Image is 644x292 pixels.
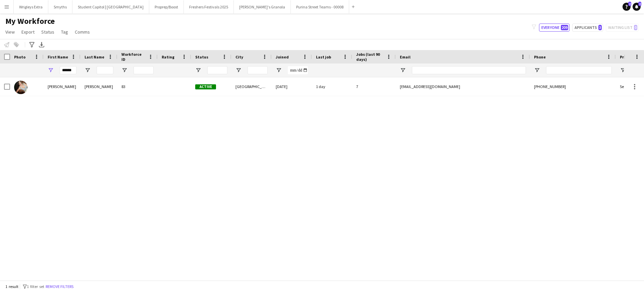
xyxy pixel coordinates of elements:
span: Last Name [85,54,104,59]
input: Joined Filter Input [288,66,308,74]
img: Vanessa Thom [14,81,28,94]
span: My Workforce [5,16,55,26]
span: 209 [561,25,568,30]
div: 83 [117,77,158,96]
button: Open Filter Menu [276,67,282,73]
button: Remove filters [44,283,75,290]
input: Status Filter Input [207,66,227,74]
div: [DATE] [272,77,312,96]
span: Photo [14,54,25,59]
span: 2 [628,2,631,6]
input: City Filter Input [248,66,268,74]
div: 1 day [312,77,352,96]
a: Comms [72,28,93,36]
span: Jobs (last 90 days) [356,52,384,62]
button: [PERSON_NAME]'s Granola [234,0,291,13]
input: First Name Filter Input [60,66,76,74]
a: Tag [58,28,71,36]
a: 2 [633,3,641,11]
span: Joined [276,54,289,59]
app-action-btn: Advanced filters [28,41,36,49]
span: City [235,54,243,59]
button: Freshers Festivals 2025 [184,0,234,13]
span: Status [41,29,54,35]
span: Active [195,84,216,89]
span: 1 filter set [27,284,44,289]
span: Comms [75,29,90,35]
span: Workforce ID [121,52,146,62]
span: Status [195,54,208,59]
span: Rating [162,54,174,59]
button: Proprep/Boost [149,0,184,13]
div: [PERSON_NAME] [80,77,117,96]
span: Last job [316,54,331,59]
app-action-btn: Export XLSX [38,41,46,49]
span: First Name [48,54,68,59]
div: [PERSON_NAME] [44,77,80,96]
button: Open Filter Menu [235,67,241,73]
button: Purina Street Teams - 00008 [291,0,349,13]
div: 7 [352,77,396,96]
input: Workforce ID Filter Input [133,66,154,74]
button: Applicants3 [572,24,603,32]
button: Open Filter Menu [48,67,54,73]
button: Everyone209 [539,24,570,32]
a: 2 [623,3,631,11]
input: Phone Filter Input [546,66,612,74]
span: Email [400,54,411,59]
input: Email Filter Input [412,66,526,74]
div: [EMAIL_ADDRESS][DOMAIN_NAME] [396,77,530,96]
button: Open Filter Menu [121,67,127,73]
div: [PHONE_NUMBER] [530,77,616,96]
span: 3 [598,25,602,30]
input: Last Name Filter Input [97,66,113,74]
button: Open Filter Menu [534,67,540,73]
a: View [3,28,17,36]
button: Open Filter Menu [400,67,406,73]
span: 2 [638,2,641,6]
button: Open Filter Menu [620,67,626,73]
span: Phone [534,54,546,59]
a: Export [19,28,37,36]
span: Export [21,29,35,35]
button: Smyths [48,0,72,13]
button: Open Filter Menu [195,67,201,73]
span: View [5,29,15,35]
span: Profile [620,54,633,59]
button: Open Filter Menu [85,67,91,73]
a: Status [39,28,57,36]
div: [GEOGRAPHIC_DATA] [231,77,272,96]
button: Wrigleys Extra [14,0,48,13]
span: Tag [61,29,68,35]
button: Student Capitol | [GEOGRAPHIC_DATA] [72,0,149,13]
